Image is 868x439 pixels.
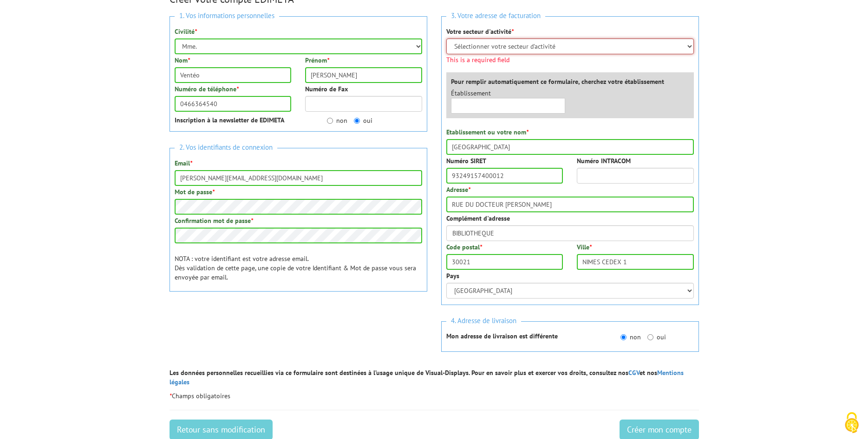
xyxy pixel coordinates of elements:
label: Complément d'adresse [446,214,510,223]
span: 4. Adresse de livraison [446,315,521,327]
span: This is a required field [446,57,694,63]
label: Prénom [305,56,329,65]
label: Civilité [175,27,197,36]
span: 2. Vos identifiants de connexion [175,141,277,154]
label: Ville [577,242,592,252]
label: Confirmation mot de passe [175,216,253,225]
iframe: reCAPTCHA [170,308,311,344]
label: non [620,332,641,342]
span: 3. Votre adresse de facturation [446,10,545,22]
label: Adresse [446,185,470,194]
p: NOTA : votre identifiant est votre adresse email. Dès validation de cette page, une copie de votr... [175,254,422,282]
label: oui [647,332,666,342]
label: Numéro SIRET [446,156,486,165]
a: Mentions légales [170,369,684,386]
strong: Les données personnelles recueillies via ce formulaire sont destinées à l’usage unique de Visual-... [170,369,684,386]
label: Mot de passe [175,187,215,197]
strong: Inscription à la newsletter de EDIMETA [175,116,284,124]
label: Pour remplir automatiquement ce formulaire, cherchez votre établissement [451,77,664,86]
span: 1. Vos informations personnelles [175,10,279,22]
label: non [327,116,347,125]
label: Code postal [446,242,482,252]
p: Champs obligatoires [170,391,699,401]
button: Cookies (fenêtre modale) [835,407,868,439]
label: Etablissement ou votre nom [446,127,529,137]
label: Email [175,159,192,168]
input: non [327,118,333,124]
input: oui [354,118,360,124]
strong: Mon adresse de livraison est différente [446,332,558,340]
div: Établissement [444,89,573,114]
label: oui [354,116,372,125]
a: CGV [628,369,640,377]
label: Numéro de Fax [305,84,348,94]
input: oui [647,334,653,340]
label: Numéro INTRACOM [577,156,631,165]
img: Cookies (fenêtre modale) [840,411,863,434]
label: Votre secteur d'activité [446,27,514,36]
label: Numéro de téléphone [175,84,239,94]
label: Nom [175,56,190,65]
input: non [620,334,627,340]
label: Pays [446,271,459,280]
